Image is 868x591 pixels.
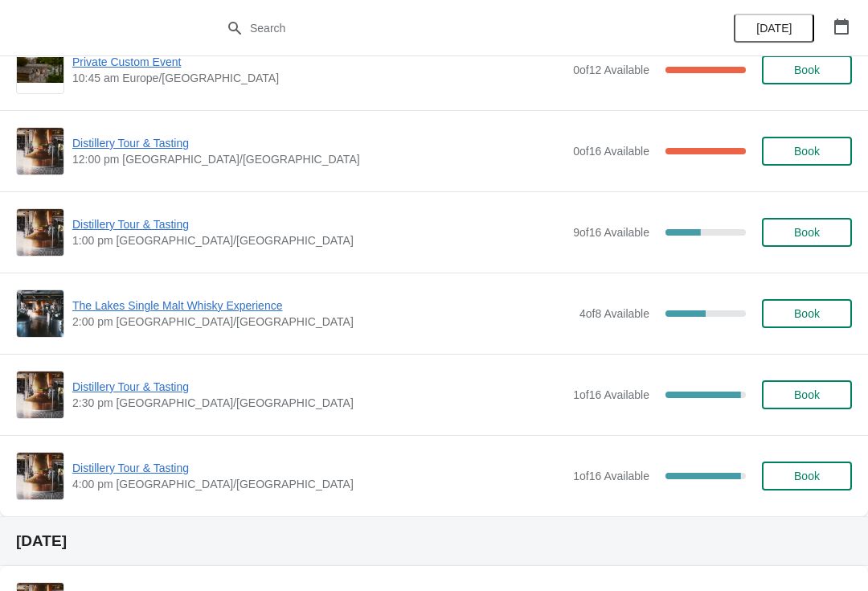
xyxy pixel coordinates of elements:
[756,22,792,35] span: [DATE]
[17,371,63,418] img: Distillery Tour & Tasting | | 2:30 pm Europe/London
[762,380,852,409] button: Book
[72,151,565,167] span: 12:00 pm [GEOGRAPHIC_DATA]/[GEOGRAPHIC_DATA]
[72,216,565,232] span: Distillery Tour & Tasting
[794,226,820,239] span: Book
[734,14,814,43] button: [DATE]
[72,379,565,395] span: Distillery Tour & Tasting
[72,460,565,476] span: Distillery Tour & Tasting
[17,57,63,84] img: Private Custom Event | | 10:45 am Europe/London
[573,226,649,239] span: 9 of 16 Available
[573,64,649,76] span: 0 of 12 Available
[573,470,649,482] span: 1 of 16 Available
[573,145,649,158] span: 0 of 16 Available
[794,64,820,76] span: Book
[72,314,571,330] span: 2:00 pm [GEOGRAPHIC_DATA]/[GEOGRAPHIC_DATA]
[794,470,820,482] span: Book
[72,298,571,314] span: The Lakes Single Malt Whisky Experience
[17,290,63,337] img: The Lakes Single Malt Whisky Experience | | 2:00 pm Europe/London
[72,135,565,151] span: Distillery Tour & Tasting
[794,145,820,158] span: Book
[72,232,565,248] span: 1:00 pm [GEOGRAPHIC_DATA]/[GEOGRAPHIC_DATA]
[17,209,63,256] img: Distillery Tour & Tasting | | 1:00 pm Europe/London
[249,14,651,43] input: Search
[762,218,852,247] button: Book
[762,55,852,84] button: Book
[762,462,852,490] button: Book
[573,388,649,401] span: 1 of 16 Available
[794,388,820,401] span: Book
[17,128,63,174] img: Distillery Tour & Tasting | | 12:00 pm Europe/London
[794,307,820,320] span: Book
[72,395,565,411] span: 2:30 pm [GEOGRAPHIC_DATA]/[GEOGRAPHIC_DATA]
[72,70,565,86] span: 10:45 am Europe/[GEOGRAPHIC_DATA]
[762,299,852,328] button: Book
[72,476,565,492] span: 4:00 pm [GEOGRAPHIC_DATA]/[GEOGRAPHIC_DATA]
[762,137,852,166] button: Book
[72,54,565,70] span: Private Custom Event
[579,307,649,320] span: 4 of 8 Available
[17,453,63,499] img: Distillery Tour & Tasting | | 4:00 pm Europe/London
[16,533,852,549] h2: [DATE]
